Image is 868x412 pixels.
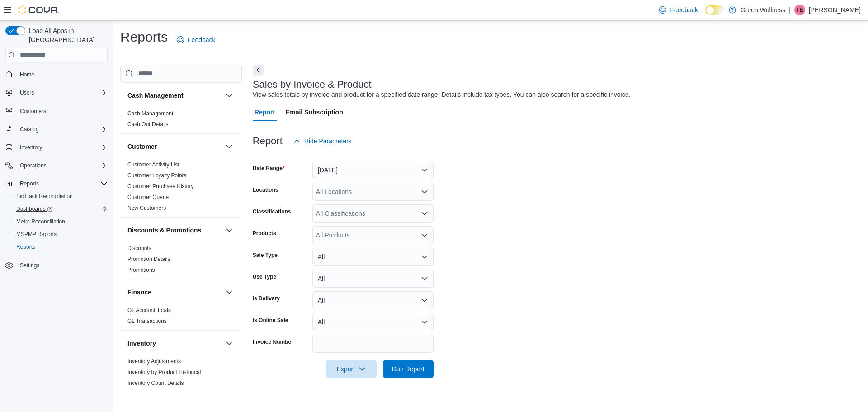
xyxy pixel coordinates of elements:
button: All [312,248,434,266]
p: | [789,5,791,15]
span: Promotions [127,266,155,274]
a: Dashboards [13,204,56,214]
button: [DATE] [312,161,434,179]
label: Products [253,230,276,237]
span: Run Report [392,365,425,374]
p: Green Wellness [741,5,785,15]
span: Operations [16,160,108,171]
span: Reports [16,243,35,251]
label: Invoice Number [253,338,293,346]
span: Metrc Reconciliation [16,218,65,225]
button: Inventory [16,142,46,153]
span: Report [255,103,275,121]
a: New Customers [127,205,166,211]
span: Load All Apps in [GEOGRAPHIC_DATA] [25,26,108,44]
button: Customers [2,104,111,118]
button: All [312,270,434,288]
button: Reports [2,177,111,190]
span: GL Transactions [127,317,167,325]
span: Customers [20,108,46,115]
span: Inventory by Product Historical [127,369,201,376]
span: Catalog [16,124,108,135]
a: Promotion Details [127,256,170,262]
span: Customer Purchase History [127,183,194,190]
span: Customer Queue [127,194,169,201]
span: BioTrack Reconciliation [13,191,108,202]
a: Cash Management [127,110,173,117]
button: Next [253,65,264,76]
button: Users [16,87,38,98]
a: Customer Queue [127,194,169,200]
label: Sale Type [253,251,278,259]
a: GL Account Totals [127,307,171,313]
button: Hide Parameters [290,132,355,150]
button: Finance [127,288,222,297]
nav: Complex example [5,64,108,296]
input: Dark Mode [705,5,724,15]
label: Classifications [253,208,291,215]
span: Discounts [127,245,151,252]
span: Export [331,360,371,378]
button: BioTrack Reconciliation [9,190,111,203]
span: Reports [16,178,108,189]
button: Discounts & Promotions [224,225,235,236]
a: Inventory Adjustments [127,358,181,365]
span: Reports [13,242,108,252]
label: Is Online Sale [253,317,288,324]
h3: Discounts & Promotions [127,226,201,235]
a: Inventory Count Details [127,380,184,386]
label: Date Range [253,165,285,172]
span: Home [16,69,108,80]
button: Inventory [127,339,222,348]
h3: Sales by Invoice & Product [253,79,372,90]
span: TE [796,5,803,15]
h3: Cash Management [127,91,184,100]
a: Cash Out Details [127,121,169,128]
span: Reports [20,180,39,187]
a: Reports [13,242,39,252]
button: Operations [16,160,50,171]
button: All [312,291,434,309]
span: Users [20,89,34,96]
button: Finance [224,287,235,298]
h3: Finance [127,288,151,297]
a: GL Transactions [127,318,167,324]
p: [PERSON_NAME] [809,5,861,15]
span: Cash Out Details [127,121,169,128]
button: Operations [2,159,111,172]
span: Dashboards [16,205,52,213]
button: Catalog [16,124,42,135]
span: Customer Loyalty Points [127,172,186,179]
button: Reports [9,241,111,253]
span: Dark Mode [705,15,706,15]
span: BioTrack Reconciliation [16,193,73,200]
a: Inventory On Hand by Package [127,391,203,397]
span: Home [20,71,34,78]
a: MSPMP Reports [13,229,60,240]
a: Promotions [127,267,155,273]
button: Open list of options [421,232,428,239]
a: Settings [16,260,43,271]
span: Customers [16,105,108,117]
button: Settings [2,259,111,272]
button: Discounts & Promotions [127,226,222,235]
span: Inventory Count Details [127,379,184,387]
button: Open list of options [421,210,428,217]
button: Inventory [224,338,235,349]
span: Hide Parameters [304,137,352,146]
span: New Customers [127,204,166,212]
span: Inventory [16,142,108,153]
span: Email Subscription [286,103,343,121]
span: Customer Activity List [127,161,179,168]
button: Cash Management [127,91,222,100]
span: Settings [16,260,108,271]
button: Inventory [2,141,111,154]
a: Metrc Reconciliation [13,216,69,227]
button: MSPMP Reports [9,228,111,241]
a: Feedback [173,31,219,49]
h3: Report [253,136,283,147]
button: Customer [224,141,235,152]
button: Users [2,86,111,99]
span: Inventory [20,144,42,151]
label: Is Delivery [253,295,280,302]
